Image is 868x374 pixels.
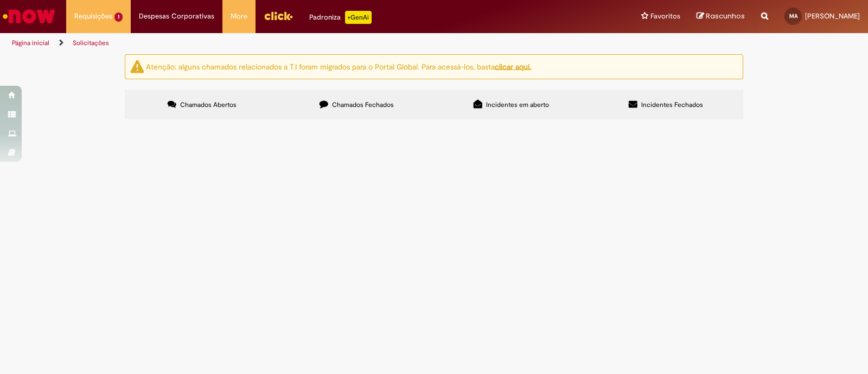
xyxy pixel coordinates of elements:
[1,5,57,27] img: ServiceNow
[332,100,394,109] span: Chamados Fechados
[495,61,531,71] a: clicar aqui.
[345,11,372,24] p: +GenAi
[73,39,109,47] a: Solicitações
[180,100,237,109] span: Chamados Abertos
[74,11,112,22] span: Requisições
[146,61,531,71] ng-bind-html: Atenção: alguns chamados relacionados a T.I foram migrados para o Portal Global. Para acessá-los,...
[114,12,123,22] span: 1
[789,12,797,20] span: MA
[8,33,571,53] ul: Trilhas de página
[139,11,214,22] span: Despesas Corporativas
[12,39,49,47] a: Página inicial
[231,11,247,22] span: More
[641,100,703,109] span: Incidentes Fechados
[697,11,745,22] a: Rascunhos
[706,11,745,21] span: Rascunhos
[309,11,372,24] div: Padroniza
[264,8,293,24] img: click_logo_yellow_360x200.png
[486,100,549,109] span: Incidentes em aberto
[650,11,680,22] span: Favoritos
[805,11,860,21] span: [PERSON_NAME]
